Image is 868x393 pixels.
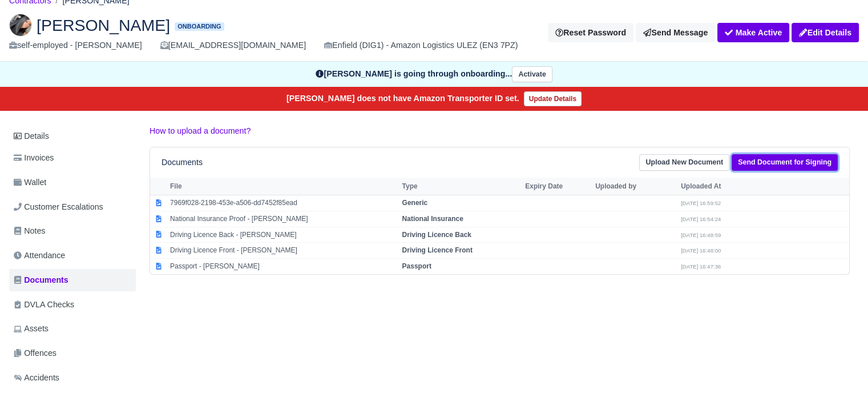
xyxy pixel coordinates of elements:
[324,39,518,52] div: Enfield (DIG1) - Amazon Logistics ULEZ (EN3 7PZ)
[678,178,764,195] th: Uploaded At
[402,262,431,270] strong: Passport
[9,342,136,364] a: Offences
[1,5,867,62] div: Lisa-marie Newton
[9,126,136,147] a: Details
[9,318,136,340] a: Assets
[14,249,65,262] span: Attendance
[399,178,522,195] th: Type
[14,322,49,335] span: Assets
[9,220,136,242] a: Notes
[14,224,45,238] span: Notes
[150,126,251,135] a: How to upload a document?
[9,244,136,267] a: Attendance
[524,91,582,106] a: Update Details
[522,178,592,195] th: Expiry Date
[14,347,56,360] span: Offences
[167,195,399,211] td: 7969f028-2198-453e-a506-dd7452f85ead
[175,22,224,31] span: Onboarding
[681,200,721,206] small: [DATE] 16:59:52
[681,216,721,222] small: [DATE] 16:54:24
[512,66,552,83] button: Activate
[167,227,399,243] td: Driving Licence Back - [PERSON_NAME]
[402,215,463,223] strong: National Insurance
[548,23,633,42] button: Reset Password
[9,294,136,316] a: DVLA Checks
[167,178,399,195] th: File
[402,231,471,239] strong: Driving Licence Back
[636,23,715,42] a: Send Message
[592,178,678,195] th: Uploaded by
[681,232,721,238] small: [DATE] 16:48:59
[9,39,142,52] div: self-employed - [PERSON_NAME]
[402,246,472,254] strong: Driving Licence Front
[167,243,399,259] td: Driving Licence Front - [PERSON_NAME]
[167,211,399,227] td: National Insurance Proof - [PERSON_NAME]
[14,298,74,311] span: DVLA Checks
[732,154,838,171] a: Send Document for Signing
[402,199,427,207] strong: Generic
[681,247,721,254] small: [DATE] 16:48:00
[14,371,59,384] span: Accidents
[37,17,170,33] span: [PERSON_NAME]
[9,171,136,194] a: Wallet
[14,151,54,165] span: Invoices
[9,269,136,291] a: Documents
[9,147,136,169] a: Invoices
[160,39,306,52] div: [EMAIL_ADDRESS][DOMAIN_NAME]
[717,23,789,42] button: Make Active
[9,196,136,218] a: Customer Escalations
[639,154,729,171] a: Upload New Document
[167,259,399,274] td: Passport - [PERSON_NAME]
[811,338,868,393] iframe: Chat Widget
[681,263,721,270] small: [DATE] 16:47:36
[14,200,103,214] span: Customer Escalations
[14,176,46,189] span: Wallet
[792,23,859,42] a: Edit Details
[9,367,136,389] a: Accidents
[14,274,68,287] span: Documents
[162,158,203,167] h6: Documents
